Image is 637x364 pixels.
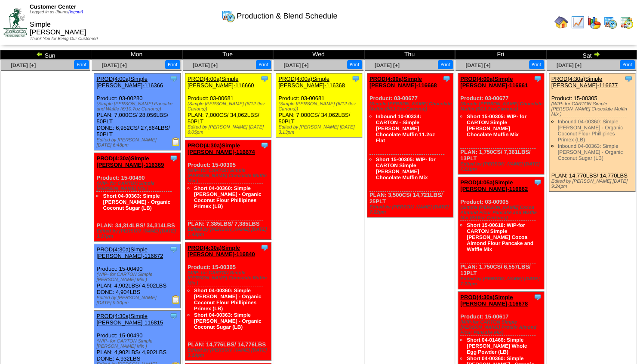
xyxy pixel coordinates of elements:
[96,246,163,259] a: PROD(4:30a)Simple [PERSON_NAME]-116672
[185,140,271,240] div: Product: 15-00305 PLAN: 7,385LBS / 7,385LBS
[549,73,635,192] div: Product: 15-00305 PLAN: 14,770LBS / 14,770LBS
[460,101,544,112] div: (Simple [PERSON_NAME] Chocolate Muffin (6/11.2oz Cartons))
[260,243,269,252] img: Tooltip
[185,242,271,361] div: Product: 15-00305 PLAN: 14,776LBS / 14,776LBS
[172,295,180,304] img: Production Report
[188,348,271,358] div: Edited by [PERSON_NAME] [DATE] 3:19pm
[30,21,86,36] span: Simple [PERSON_NAME]
[165,60,180,69] button: Print
[376,156,436,180] a: Short 15-00305: WIP- for CARTON Simple [PERSON_NAME] Chocolate Muffin Mix
[603,15,617,29] img: calendarprod.gif
[185,73,271,138] div: Product: 03-00681 PLAN: 7,000CS / 34,062LBS / 50PLT
[455,50,546,60] td: Fri
[188,245,255,257] a: PROD(4:30a)Simple [PERSON_NAME]-116840
[460,76,528,89] a: PROD(4:00a)Simple [PERSON_NAME]-116661
[194,288,262,312] a: Short 04-00360: Simple [PERSON_NAME] - Organic Coconut Flour Phillipines Primex (LB)
[460,205,544,220] div: (Simple [PERSON_NAME] Cocoa Almond Flour Pancake and Waffle Mix (6/10oz Cartons))
[465,62,490,68] a: [DATE] [+]
[278,125,362,135] div: Edited by [PERSON_NAME] [DATE] 3:13pm
[188,142,255,155] a: PROD(4:30a)Simple [PERSON_NAME]-116674
[169,245,178,254] img: Tooltip
[237,12,337,21] span: Production & Blend Schedule
[222,9,235,23] img: calendarprod.gif
[188,125,271,135] div: Edited by [PERSON_NAME] [DATE] 6:05pm
[351,74,360,83] img: Tooltip
[188,101,271,112] div: (Simple [PERSON_NAME] (6/12.9oz Cartons))
[194,185,262,209] a: Short 04-00360: Simple [PERSON_NAME] - Organic Coconut Flour Phillipines Primex (LB)
[68,10,83,15] a: (logout)
[74,60,89,69] button: Print
[96,272,180,282] div: (WIP- for CARTON Simple [PERSON_NAME] Mix )
[369,101,453,112] div: (Simple [PERSON_NAME] Chocolate Muffin (6/11.2oz Cartons))
[375,62,400,68] a: [DATE] [+]
[557,62,582,68] span: [DATE] [+]
[347,60,362,69] button: Print
[169,154,178,162] img: Tooltip
[624,74,633,83] img: Tooltip
[169,74,178,83] img: Tooltip
[364,50,455,60] td: Thu
[91,50,182,60] td: Mon
[620,60,635,69] button: Print
[554,15,568,29] img: home.gif
[188,168,271,184] div: (WIP- for CARTON Simple [PERSON_NAME] Chocolate Muffin Mix )
[96,181,180,191] div: (WIP- for CARTON Simple [PERSON_NAME] Mix )
[533,74,542,83] img: Tooltip
[587,15,601,29] img: graph.gif
[96,313,163,326] a: PROD(4:30a)Simple [PERSON_NAME]-116815
[273,50,364,60] td: Wed
[529,60,544,69] button: Print
[620,15,634,29] img: calendarinout.gif
[460,294,528,307] a: PROD(4:30a)Simple [PERSON_NAME]-116678
[571,15,585,29] img: line_graph.gif
[102,62,126,68] a: [DATE] [+]
[376,113,435,144] a: Inbound 10-00334: CARTON - Simple [PERSON_NAME] Chocolate Muffin 11.2oz Flat
[558,119,623,143] a: Inbound 04-00360: Simple [PERSON_NAME] - Organic Coconut Flour Phillipines Primex (LB)
[551,179,635,189] div: Edited by [PERSON_NAME] [DATE] 9:24pm
[278,76,345,89] a: PROD(4:00a)Simple [PERSON_NAME]-116368
[256,60,271,69] button: Print
[0,50,91,60] td: Sun
[438,60,453,69] button: Print
[460,276,544,287] div: Edited by [PERSON_NAME] [DATE] 7:22pm
[188,227,271,237] div: Edited by [PERSON_NAME] [DATE] 7:43pm
[188,76,254,89] a: PROD(4:00a)Simple [PERSON_NAME]-116660
[467,113,526,138] a: Short 15-00305: WIP- for CARTON Simple [PERSON_NAME] Chocolate Muffin Mix
[460,162,544,172] div: Edited by [PERSON_NAME] [DATE] 7:21pm
[442,74,451,83] img: Tooltip
[3,8,27,37] img: ZoRoCo_Logo(Green%26Foil)%20jpg.webp
[278,101,362,112] div: (Simple [PERSON_NAME] (6/12.9oz Cartons))
[172,138,180,146] img: Production Report
[169,312,178,320] img: Tooltip
[96,138,180,148] div: Edited by [PERSON_NAME] [DATE] 6:48pm
[533,293,542,301] img: Tooltip
[96,295,180,306] div: Edited by [PERSON_NAME] [DATE] 9:30pm
[96,339,180,349] div: (WIP- for CARTON Simple [PERSON_NAME] Mix )
[551,101,635,117] div: (WIP- for CARTON Simple [PERSON_NAME] Chocolate Muffin Mix )
[193,62,218,68] a: [DATE] [+]
[260,141,269,150] img: Tooltip
[458,73,544,174] div: Product: 03-00677 PLAN: 1,750CS / 7,361LBS / 13PLT
[94,244,180,308] div: Product: 15-00490 PLAN: 4,902LBS / 4,902LBS DONE: 4,904LBS
[467,222,533,252] a: Short 15-00618: WIP-for CARTON Simple [PERSON_NAME] Cocoa Almond Flour Pancake and Waffle Mix
[460,320,544,335] div: (WIP-for CARTON Simple [PERSON_NAME] Protein Almond Flour Pancake Mix)
[194,312,262,330] a: Short 04-00363: Simple [PERSON_NAME] - Organic Coconut Sugar (LB)
[546,50,637,60] td: Sat
[30,37,98,41] span: Thank You for Being Our Customer!
[30,10,83,15] span: Logged in as Jburns
[593,51,600,58] img: arrowright.gif
[369,205,453,215] div: Edited by [PERSON_NAME] [DATE] 7:22pm
[276,73,362,138] div: Product: 03-00681 PLAN: 7,000CS / 34,062LBS / 50PLT
[30,3,76,10] span: Customer Center
[283,62,308,68] a: [DATE] [+]
[96,155,164,168] a: PROD(4:30a)Simple [PERSON_NAME]-116369
[467,337,527,355] a: Short 04-01466: Simple [PERSON_NAME] Whole Egg Powder (LB)
[188,270,271,286] div: (WIP- for CARTON Simple [PERSON_NAME] Chocolate Muffin Mix )
[94,153,180,242] div: Product: 15-00490 PLAN: 34,314LBS / 34,314LBS
[558,143,623,161] a: Inbound 04-00363: Simple [PERSON_NAME] - Organic Coconut Sugar (LB)
[260,74,269,83] img: Tooltip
